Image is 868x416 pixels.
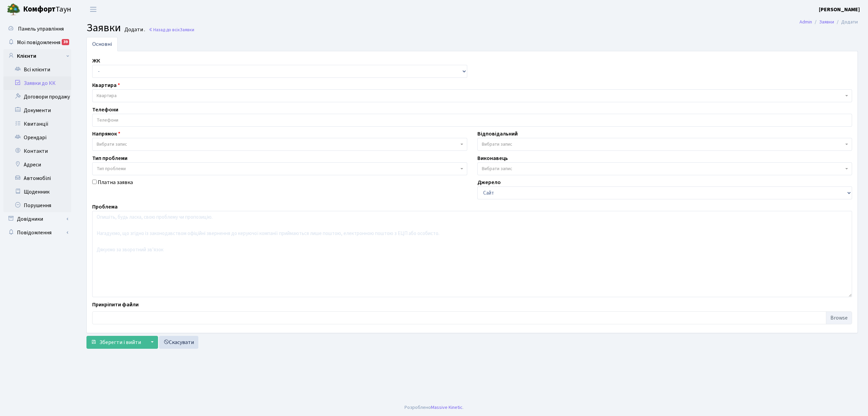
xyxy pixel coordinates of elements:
[159,336,198,349] a: Скасувати
[149,26,194,33] a: Назад до всіхЗаявки
[3,49,71,63] a: Клієнти
[93,114,852,126] input: Телефони
[3,199,71,212] a: Порушення
[477,154,508,162] label: Виконавець
[3,171,71,185] a: Автомобілі
[405,404,463,411] div: Розроблено .
[92,81,120,89] label: Квартира
[3,63,71,76] a: Всі клієнти
[477,178,501,186] label: Джерело
[3,22,71,36] a: Панель управління
[62,39,69,45] div: 39
[819,6,860,13] b: [PERSON_NAME]
[86,20,121,36] span: Заявки
[92,106,118,114] label: Телефони
[17,39,60,46] span: Мої повідомлення
[86,37,118,51] a: Основні
[3,185,71,199] a: Щоденник
[482,141,512,148] span: Вибрати запис
[3,90,71,104] a: Договори продажу
[92,203,118,211] label: Проблема
[97,92,117,99] span: Квартира
[819,5,860,14] a: [PERSON_NAME]
[3,226,71,239] a: Повідомлення
[834,18,858,26] li: Додати
[97,141,127,148] span: Вибрати запис
[23,4,71,15] span: Таун
[92,154,127,162] label: Тип проблеми
[3,158,71,171] a: Адреси
[92,301,139,309] label: Прикріпити файли
[18,25,64,33] span: Панель управління
[3,36,71,49] a: Мої повідомлення39
[800,18,812,25] a: Admin
[97,165,126,172] span: Тип проблеми
[3,76,71,90] a: Заявки до КК
[7,3,20,16] img: logo.png
[23,4,56,15] b: Комфорт
[85,4,102,15] button: Переключити навігацію
[819,18,834,25] a: Заявки
[789,15,868,29] nav: breadcrumb
[98,178,133,186] label: Платна заявка
[180,26,194,33] span: Заявки
[482,165,512,172] span: Вибрати запис
[431,404,462,411] a: Massive Kinetic
[3,117,71,131] a: Квитанції
[3,212,71,226] a: Довідники
[92,130,120,138] label: Напрямок
[92,57,100,65] label: ЖК
[477,130,518,138] label: Відповідальний
[99,339,141,346] span: Зберегти і вийти
[86,336,145,349] button: Зберегти і вийти
[3,104,71,117] a: Документи
[123,26,145,33] small: Додати .
[3,144,71,158] a: Контакти
[3,131,71,144] a: Орендарі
